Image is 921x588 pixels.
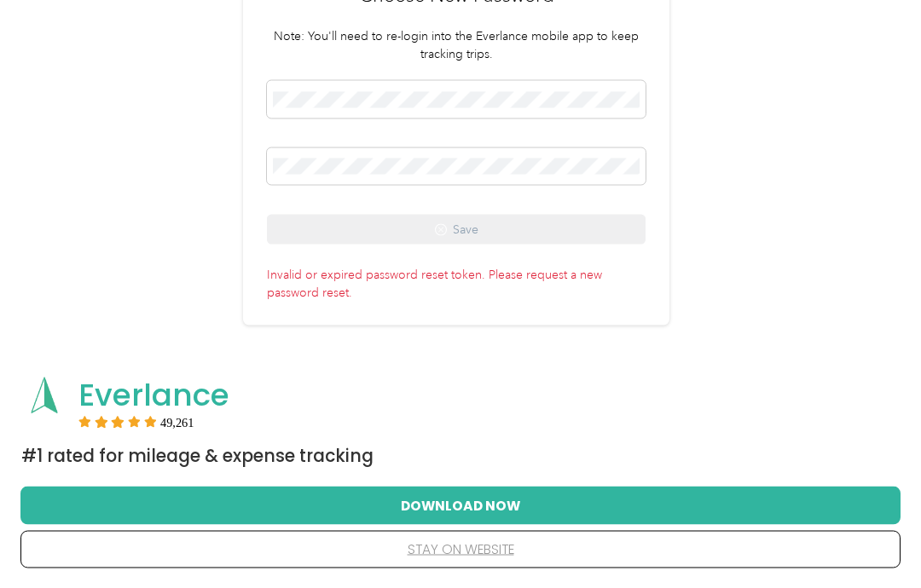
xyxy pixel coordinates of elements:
span: User reviews count [160,418,194,428]
img: App logo [21,372,67,418]
span: #1 Rated for Mileage & Expense Tracking [21,444,374,468]
p: Note: You'll need to re-login into the Everlance mobile app to keep tracking trips. [267,27,646,63]
span: Everlance [78,373,229,417]
p: Invalid or expired password reset token. Please request a new password reset. [267,260,646,302]
div: Rating:5 stars [78,416,194,428]
button: stay on website [48,532,873,568]
button: Download Now [48,487,873,523]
